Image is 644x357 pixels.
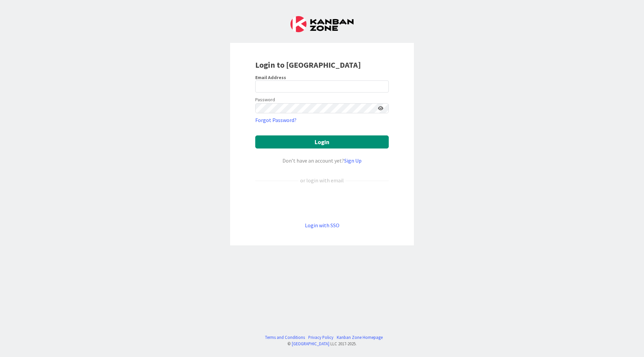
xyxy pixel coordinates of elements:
[255,60,361,70] b: Login to [GEOGRAPHIC_DATA]
[255,96,275,103] label: Password
[252,195,392,210] iframe: Sign in with Google Button
[299,176,345,184] div: or login with email
[255,157,389,165] div: Don’t have an account yet?
[337,334,383,341] a: Kanban Zone Homepage
[290,16,354,32] img: Kanban Zone
[255,135,389,148] button: Login
[305,222,339,229] a: Login with SSO
[262,341,383,347] div: © LLC 2017- 2025 .
[308,334,333,341] a: Privacy Policy
[255,74,286,80] label: Email Address
[344,157,362,164] a: Sign Up
[292,341,329,346] a: [GEOGRAPHIC_DATA]
[255,116,297,124] a: Forgot Password?
[265,334,305,341] a: Terms and Conditions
